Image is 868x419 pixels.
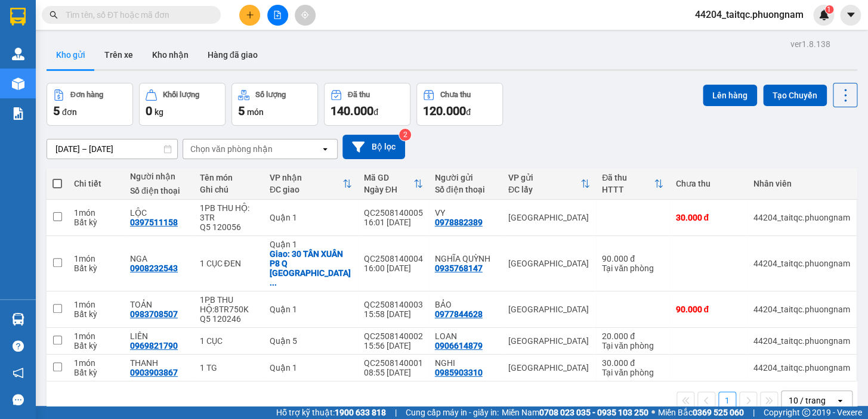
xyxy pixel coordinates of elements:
button: Hàng đã giao [198,41,267,69]
div: Ngày ĐH [364,185,413,194]
div: 1 món [74,358,118,368]
div: Nhân viên [753,179,850,188]
div: HTTT [602,185,654,194]
img: warehouse-icon [12,313,24,325]
span: notification [13,367,24,378]
div: Quận 5 [270,336,352,346]
strong: 1900 633 818 [335,408,386,417]
button: Lên hàng [703,85,757,106]
input: Select a date range. [47,139,177,159]
div: 0983708507 [130,309,178,319]
div: 30.000 đ [602,358,663,368]
div: 44204_taitqc.phuongnam [753,363,850,373]
div: 0985903310 [435,368,483,377]
div: 44204_taitqc.phuongnam [753,213,850,222]
div: [GEOGRAPHIC_DATA] [508,305,590,314]
div: 1 món [74,208,118,218]
span: Miền Bắc [658,406,744,419]
div: Tại văn phòng [602,263,663,273]
div: VY [435,208,496,218]
div: [GEOGRAPHIC_DATA] [508,363,590,373]
div: 1 CỤC ĐEN [199,259,257,268]
button: Trên xe [95,41,143,69]
b: Phương Nam Express [15,77,66,154]
img: logo.jpg [129,15,158,44]
div: 16:00 [DATE] [364,263,423,273]
div: Chưa thu [675,179,742,188]
span: Miền Nam [502,406,648,419]
div: 1 món [74,254,118,263]
div: Người nhận [130,172,187,181]
div: Bất kỳ [74,368,118,377]
img: warehouse-icon [12,48,24,60]
div: 15:58 [DATE] [364,309,423,319]
div: Số điện thoại [130,186,187,195]
div: 0978882389 [435,218,483,227]
button: 1 [718,392,736,409]
th: Toggle SortBy [264,168,358,200]
span: đơn [62,107,77,117]
div: Tên món [199,173,257,182]
span: question-circle [13,340,24,352]
svg: open [320,144,330,154]
svg: open [835,396,845,405]
div: Tại văn phòng [602,341,663,350]
div: 44204_taitqc.phuongnam [753,305,850,314]
div: Bất kỳ [74,309,118,319]
span: ... [270,278,277,287]
div: Đã thu [602,173,654,182]
img: warehouse-icon [12,77,24,90]
button: plus [239,5,260,26]
span: đ [373,107,378,117]
input: Tìm tên, số ĐT hoặc mã đơn [66,8,206,21]
button: Đã thu140.000đ [324,83,410,126]
th: Toggle SortBy [358,168,429,200]
span: Hỗ trợ kỹ thuật: [276,406,386,419]
button: Chưa thu120.000đ [416,83,503,126]
div: Bất kỳ [74,341,118,350]
div: Số lượng [255,91,286,99]
div: 0397511158 [130,218,178,227]
sup: 1 [825,5,833,14]
div: Q5 120056 [199,222,257,232]
span: | [395,406,397,419]
span: kg [155,107,163,117]
span: 44204_taitqc.phuongnam [685,7,813,22]
div: [GEOGRAPHIC_DATA] [508,259,590,268]
div: Mã GD [364,173,413,182]
span: ⚪️ [651,410,655,415]
img: logo-vxr [10,8,26,26]
div: 0977844628 [435,309,483,319]
button: Bộ lọc [342,135,405,159]
span: Cung cấp máy in - giấy in: [406,406,499,419]
div: 90.000 đ [675,305,742,314]
div: 0906614879 [435,341,483,350]
div: 0969821790 [130,341,178,350]
span: copyright [802,408,810,417]
div: Bất kỳ [74,263,118,273]
img: icon-new-feature [818,10,829,20]
div: Đã thu [348,91,370,99]
button: file-add [267,5,288,26]
span: | [753,406,755,419]
button: Kho nhận [143,41,198,69]
div: 0903903867 [130,368,178,377]
span: món [247,107,264,117]
div: Bất kỳ [74,218,118,227]
div: LOAN [435,331,496,341]
div: ĐC giao [270,185,342,194]
th: Toggle SortBy [596,168,669,200]
span: search [50,11,58,19]
div: Tại văn phòng [602,368,663,377]
span: caret-down [845,10,856,20]
div: Ghi chú [199,185,257,194]
div: Khối lượng [163,91,199,99]
span: 1 [827,5,831,14]
div: [GEOGRAPHIC_DATA] [508,336,590,346]
div: 16:01 [DATE] [364,218,423,227]
div: 44204_taitqc.phuongnam [753,259,850,268]
sup: 2 [399,129,411,141]
div: QC2508140004 [364,254,423,263]
div: Người gửi [435,173,496,182]
button: caret-down [840,5,861,26]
